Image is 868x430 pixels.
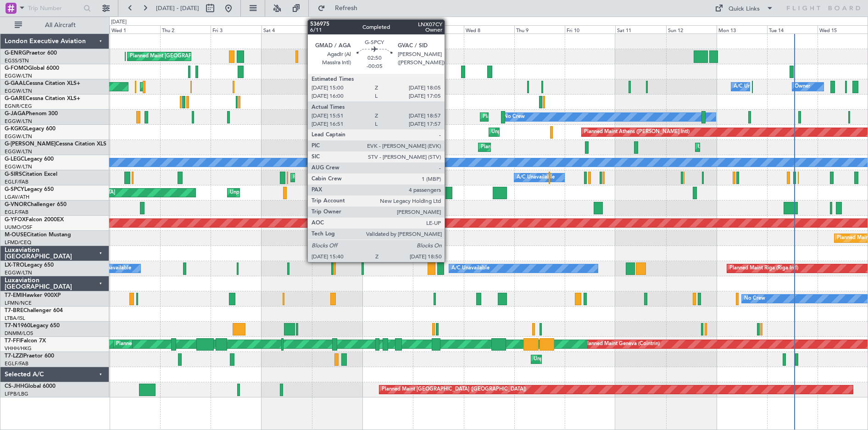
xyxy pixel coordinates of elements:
div: Sat 11 [615,25,666,34]
span: CS-JHH [5,384,24,389]
div: Sat 4 [262,25,312,34]
span: T7-BRE [5,308,23,313]
span: All Aircraft [24,22,97,28]
span: [DATE] - [DATE] [156,4,199,12]
div: Planned Maint [GEOGRAPHIC_DATA] ([GEOGRAPHIC_DATA]) [481,140,625,154]
div: Mon 13 [717,25,767,34]
a: UUMO/OSF [5,224,32,231]
a: G-[PERSON_NAME]Cessna Citation XLS [5,141,106,147]
a: LGAV/ATH [5,194,29,201]
a: G-JAGAPhenom 300 [5,111,58,117]
div: [DATE] [111,18,127,26]
div: A/C Unavailable [517,171,555,184]
a: EGGW/LTN [5,118,32,125]
a: T7-FFIFalcon 7X [5,338,46,344]
span: T7-EMI [5,293,22,298]
a: LFMD/CEQ [5,239,31,246]
div: Unplanned Maint [GEOGRAPHIC_DATA] ([GEOGRAPHIC_DATA]) [698,140,849,154]
span: T7-N1960 [5,323,30,329]
a: T7-EMIHawker 900XP [5,293,61,298]
a: G-ENRGPraetor 600 [5,50,57,56]
span: T7-FFI [5,338,21,344]
span: G-SPCY [5,187,24,192]
a: LFPB/LBG [5,391,28,397]
span: G-LEGC [5,156,24,162]
div: Mon 6 [362,25,413,34]
div: Unplanned Maint [GEOGRAPHIC_DATA] ([GEOGRAPHIC_DATA]) [534,352,684,366]
a: G-LEGCLegacy 600 [5,156,54,162]
span: Refresh [327,5,366,11]
span: LX-TRO [5,262,24,268]
span: G-KGKG [5,126,26,132]
a: G-YFOXFalcon 2000EX [5,217,64,223]
span: G-[PERSON_NAME] [5,141,56,147]
a: LX-TROLegacy 650 [5,262,54,268]
div: Owner [795,80,810,94]
span: G-VNOR [5,202,27,207]
a: EGLF/FAB [5,209,28,216]
div: Planned Maint [GEOGRAPHIC_DATA] ([GEOGRAPHIC_DATA]) [483,110,627,124]
div: Wed 15 [818,25,868,34]
a: G-KGKGLegacy 600 [5,126,56,132]
a: EGGW/LTN [5,88,32,95]
div: Planned Maint [GEOGRAPHIC_DATA] ([GEOGRAPHIC_DATA]) [116,337,261,351]
div: Fri 3 [211,25,261,34]
a: DNMM/LOS [5,330,33,337]
a: LTBA/ISL [5,315,25,322]
div: Planned Maint [GEOGRAPHIC_DATA] ([GEOGRAPHIC_DATA]) [130,50,274,63]
div: A/C Unavailable [451,262,490,275]
a: M-OUSECitation Mustang [5,232,71,238]
a: EGGW/LTN [5,269,32,276]
div: Wed 8 [464,25,514,34]
div: Planned Maint Geneva (Cointrin) [584,337,660,351]
span: G-FOMO [5,66,28,71]
div: Planned Maint Riga (Riga Intl) [729,262,798,275]
button: Refresh [313,1,368,16]
div: Tue 14 [767,25,818,34]
div: Quick Links [729,5,760,14]
span: G-SIRS [5,172,22,177]
a: EGGW/LTN [5,148,32,155]
div: No Crew [744,292,765,306]
div: Thu 9 [514,25,565,34]
a: G-GAALCessna Citation XLS+ [5,81,80,86]
button: Quick Links [710,1,778,16]
a: LFMN/NCE [5,300,32,307]
span: T7-LZZI [5,353,23,359]
a: EGSS/STN [5,57,29,64]
a: G-SPCYLegacy 650 [5,187,54,192]
div: A/C Unavailable [93,262,131,275]
a: EGGW/LTN [5,133,32,140]
div: Sun 5 [312,25,362,34]
div: Planned Maint [GEOGRAPHIC_DATA] ([GEOGRAPHIC_DATA]) [382,383,526,396]
span: G-JAGA [5,111,26,117]
button: All Aircraft [10,18,100,33]
span: G-GAAL [5,81,26,86]
a: EGLF/FAB [5,360,28,367]
a: T7-N1960Legacy 650 [5,323,60,329]
span: G-GARE [5,96,26,101]
div: Thu 2 [160,25,211,34]
a: EGLF/FAB [5,179,28,185]
div: No Crew [504,110,525,124]
div: Unplanned Maint [GEOGRAPHIC_DATA] (Ataturk) [491,125,607,139]
a: G-GARECessna Citation XLS+ [5,96,80,101]
div: Wed 1 [110,25,160,34]
span: M-OUSE [5,232,27,238]
a: T7-BREChallenger 604 [5,308,63,313]
a: VHHH/HKG [5,345,32,352]
span: G-ENRG [5,50,26,56]
div: Unplanned Maint [GEOGRAPHIC_DATA] [230,186,324,200]
a: T7-LZZIPraetor 600 [5,353,54,359]
div: Fri 10 [565,25,615,34]
a: EGGW/LTN [5,163,32,170]
a: EGNR/CEG [5,103,32,110]
div: Tue 7 [413,25,463,34]
span: G-YFOX [5,217,26,223]
a: G-VNORChallenger 650 [5,202,67,207]
div: Planned Maint Athens ([PERSON_NAME] Intl) [584,125,690,139]
div: Planned Maint [GEOGRAPHIC_DATA] ([GEOGRAPHIC_DATA]) [293,171,438,184]
div: A/C Unavailable [734,80,772,94]
div: Sun 12 [666,25,717,34]
a: G-FOMOGlobal 6000 [5,66,59,71]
